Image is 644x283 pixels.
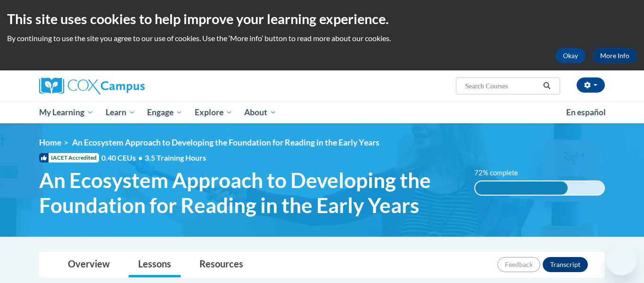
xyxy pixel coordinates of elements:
span: Learn [106,107,135,118]
span: My Learning [39,107,93,118]
div: Main menu [25,102,619,123]
span: • [138,153,142,162]
span: Explore [195,107,232,118]
a: En español [560,103,612,122]
img: Cox Campus [39,77,145,94]
span: Engage [147,107,182,118]
a: Cox Campus [39,77,218,94]
a: Resources [190,252,253,277]
span: 0.40 CEUs [101,153,145,163]
button: Search [540,80,554,92]
input: Search Courses [464,80,540,92]
span: En español [566,107,606,117]
a: My Learning [33,102,99,123]
a: Overview [58,252,119,277]
button: Account Settings [577,77,605,93]
span: IACET Accredited [39,153,99,163]
a: Learn [99,102,141,123]
span: An Ecosystem Approach to Developing the Foundation for Reading in the Early Years [72,137,380,147]
a: Explore [189,102,239,123]
a: Home [39,137,61,147]
button: Okay [555,48,586,63]
label: 72% complete [474,168,528,178]
a: About [239,102,283,123]
iframe: Button to launch messaging window [606,245,636,275]
button: Transcript [543,257,588,272]
a: More Info [593,48,637,63]
a: Lessons [129,252,181,277]
h2: This site uses cookies to help improve your learning experience. [7,9,637,28]
span: An Ecosystem Approach to Developing the Foundation for Reading in the Early Years [39,168,460,218]
div: 72% complete [475,181,568,195]
span: 3.5 Training Hours [145,153,206,162]
button: Feedback [497,257,540,272]
span: About [244,107,276,118]
p: By continuing to use the site you agree to our use of cookies. Use the ‘More info’ button to read... [7,33,637,43]
a: Engage [141,102,189,123]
